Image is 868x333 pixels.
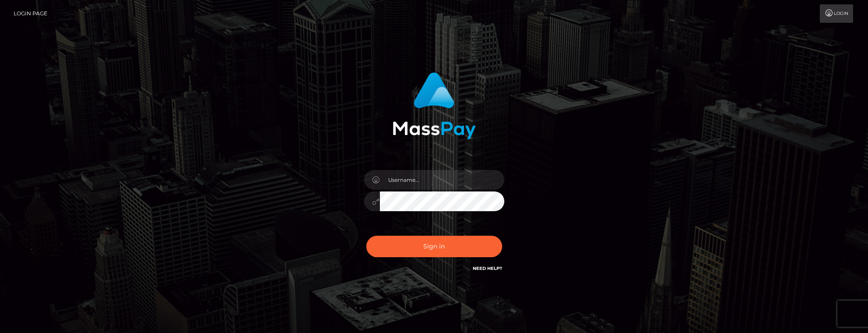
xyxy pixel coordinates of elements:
[393,72,476,139] img: MassPay Login
[366,236,502,257] button: Sign in
[473,266,502,271] a: Need Help?
[380,170,504,190] input: Username...
[820,4,853,23] a: Login
[14,4,47,23] a: Login Page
